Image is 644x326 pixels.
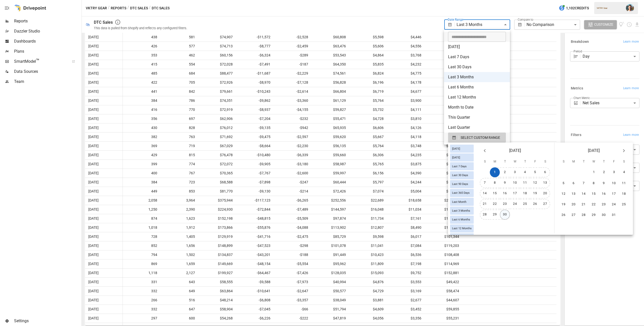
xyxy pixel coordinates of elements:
button: 18 [619,189,629,199]
button: 8 [490,178,500,188]
button: 9 [500,178,510,188]
span: Sunday [559,157,568,167]
div: Last 30 Days [450,171,474,179]
button: 11 [520,178,530,188]
button: 30 [599,210,609,220]
button: 25 [520,199,530,209]
span: Sunday [480,157,489,167]
span: Friday [531,157,540,167]
button: 16 [599,189,609,199]
button: SELECT CUSTOM RANGE [448,133,506,143]
button: 24 [609,200,619,210]
button: 14 [480,188,490,199]
button: 13 [569,189,579,199]
button: 7 [579,178,589,188]
button: 11 [619,178,629,188]
button: 15 [589,189,599,199]
div: Last 12 Months [450,224,474,233]
span: Last 7 Days [450,165,469,168]
span: Wednesday [589,157,598,167]
button: 6 [569,178,579,188]
span: Saturday [541,157,550,167]
div: [DATE] [450,145,474,153]
span: Last 90 Days [450,182,470,186]
button: Previous month [480,146,490,156]
span: Last 6 Months [450,218,472,221]
button: 21 [579,200,589,210]
button: 20 [540,188,550,199]
span: Last 3 Months [450,209,472,212]
button: 28 [579,210,589,220]
li: Month to Date [444,102,510,112]
button: 4 [520,167,530,177]
button: 5 [558,178,569,188]
span: Last 12 Months [450,227,474,230]
button: 24 [510,199,520,209]
button: 26 [530,199,540,209]
button: 23 [500,199,510,209]
span: Friday [609,157,618,167]
button: 12 [530,178,540,188]
div: Last 6 Months [450,216,474,224]
li: Last Quarter [444,122,510,133]
button: 10 [510,178,520,188]
span: Last 365 Days [450,191,472,194]
button: 23 [599,200,609,210]
span: Thursday [599,157,608,167]
button: 4 [619,167,629,177]
div: Last 365 Days [450,189,474,197]
button: 29 [490,210,500,220]
button: 2 [500,167,510,177]
button: 12 [558,189,569,199]
button: 10 [609,178,619,188]
button: 3 [510,167,520,177]
button: 6 [540,167,550,177]
button: 5 [530,167,540,177]
button: 22 [589,200,599,210]
span: Tuesday [500,157,509,167]
span: [DATE] [509,147,521,154]
div: Last 7 Days [450,162,474,170]
span: [DATE] [450,156,462,159]
button: 20 [569,200,579,210]
div: Last Year [450,233,474,241]
button: 9 [599,178,609,188]
div: [DATE] [450,153,474,161]
span: Last Month [450,200,468,204]
button: 30 [500,210,510,220]
button: 16 [500,188,510,199]
li: Last 30 Days [444,62,510,72]
span: Tuesday [579,157,588,167]
button: 19 [530,188,540,199]
button: 17 [510,188,520,199]
li: Last 3 Months [444,72,510,82]
button: 3 [609,167,619,177]
span: Last 30 Days [450,174,470,177]
button: 27 [540,199,550,209]
span: Wednesday [510,157,519,167]
button: 7 [480,178,490,188]
li: Last 7 Days [444,52,510,62]
span: Monday [569,157,578,167]
div: Last 3 Months [450,207,474,215]
li: Last 6 Months [444,82,510,92]
button: 31 [609,210,619,220]
span: [DATE] [588,147,600,154]
span: SELECT CUSTOM RANGE [461,135,500,141]
button: 27 [569,210,579,220]
button: 8 [589,178,599,188]
li: [DATE] [444,42,510,52]
span: [DATE] [450,147,462,150]
button: 1 [490,167,500,177]
span: Saturday [619,157,628,167]
button: 17 [609,189,619,199]
span: Thursday [520,157,530,167]
button: 29 [589,210,599,220]
button: 14 [579,189,589,199]
li: Last 12 Months [444,92,510,102]
button: 18 [520,188,530,199]
div: Last Month [450,198,474,206]
button: Next month [619,146,629,156]
span: Monday [490,157,499,167]
button: 26 [558,210,569,220]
